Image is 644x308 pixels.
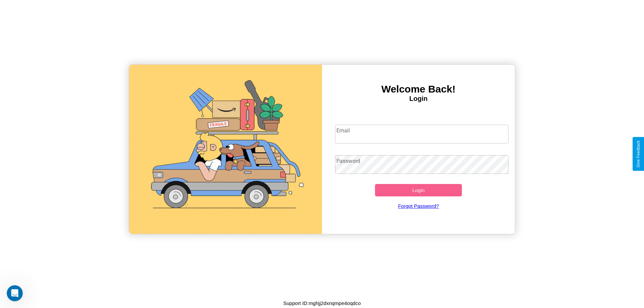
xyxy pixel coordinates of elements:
h3: Welcome Back! [322,83,515,95]
p: Support ID: mghjj2dxnqmpe4oqdco [283,299,361,308]
h4: Login [322,95,515,103]
a: Forgot Password? [332,196,505,215]
img: gif [129,65,322,234]
iframe: Intercom live chat [7,285,23,301]
div: Give Feedback [636,140,641,168]
button: Login [375,184,462,196]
